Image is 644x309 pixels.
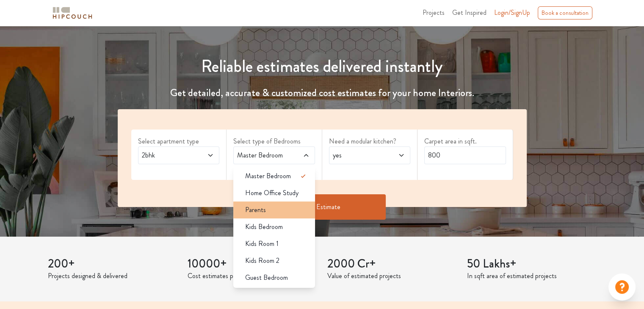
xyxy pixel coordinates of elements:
span: Master Bedroom [245,171,291,181]
span: Kids Room 1 [245,239,279,249]
div: select 1 more room(s) [233,164,315,173]
span: Parents [245,205,266,215]
input: Enter area sqft [424,146,506,164]
span: 2bhk [140,150,196,160]
span: Kids Room 2 [245,256,279,266]
label: Select type of Bedrooms [233,136,315,146]
span: Home Office Study [245,188,299,198]
h4: Get detailed, accurate & customized cost estimates for your home Interiors. [113,87,532,99]
span: logo-horizontal.svg [51,3,94,22]
div: Book a consultation [538,6,592,19]
button: Get Estimate [259,194,386,220]
span: Login/SignUp [494,8,530,17]
span: yes [331,150,387,160]
p: Cost estimates provided [188,271,317,281]
h3: 2000 Cr+ [327,257,457,271]
span: Guest Bedroom [245,273,288,283]
p: Projects designed & delivered [48,271,177,281]
h3: 200+ [48,257,177,271]
h3: 10000+ [188,257,317,271]
span: Get Inspired [452,8,486,17]
label: Select apartment type [138,136,220,146]
span: Kids Bedroom [245,222,283,232]
span: Master Bedroom [235,150,291,160]
h1: Reliable estimates delivered instantly [113,56,532,77]
span: Projects [423,8,445,17]
label: Carpet area in sqft. [424,136,506,146]
label: Need a modular kitchen? [329,136,411,146]
h3: 50 Lakhs+ [467,257,597,271]
img: logo-horizontal.svg [51,6,94,20]
p: In sqft area of estimated projects [467,271,597,281]
p: Value of estimated projects [327,271,457,281]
